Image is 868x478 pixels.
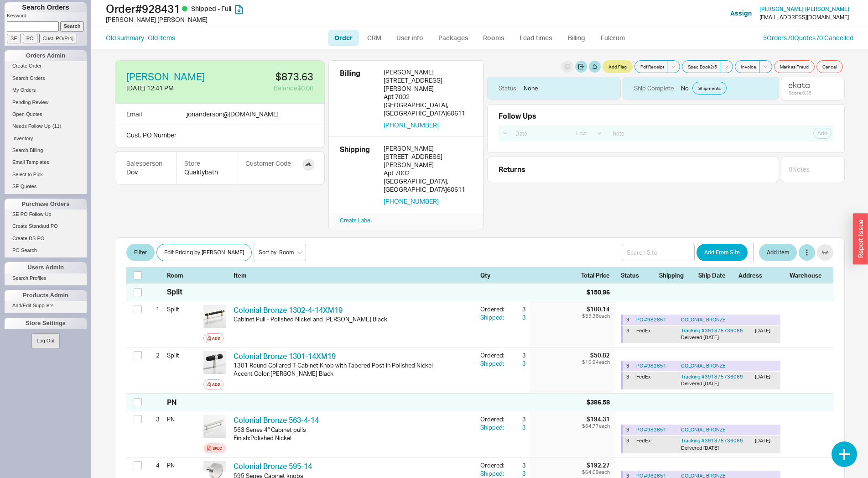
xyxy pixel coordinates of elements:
[5,50,87,61] div: Orders Admin
[5,61,87,71] a: Create Order
[587,288,610,297] div: $150.96
[480,305,509,313] div: Ordered:
[126,84,218,93] div: [DATE] 12:41 PM
[681,362,726,369] span: COLONIAL BRONZE
[681,327,743,334] a: Tracking #391875736069
[5,98,87,107] a: Pending Review
[164,247,244,258] span: Edit Pricing by [PERSON_NAME]
[594,30,632,46] a: Fulcrum
[384,177,472,194] div: [GEOGRAPHIC_DATA] , [GEOGRAPHIC_DATA] 60611
[509,469,526,478] div: 3
[167,397,177,407] div: PN
[184,168,230,177] div: Qualitybath
[509,359,526,368] div: 3
[148,411,160,427] div: 3
[5,182,87,191] a: SE Quotes
[384,93,472,101] div: Apt 7002
[623,77,779,100] div: No
[704,247,740,258] span: Add From Site
[52,123,62,129] span: ( 11 )
[582,305,610,313] div: $100.14
[513,30,559,46] a: Lead times
[626,437,633,452] div: 3
[226,84,313,93] div: Balance $0.00
[626,316,633,323] div: 3
[499,164,775,174] div: Returns
[681,380,702,387] span: Delivered
[622,244,695,261] input: Search Site
[822,63,837,70] span: Cancel
[5,301,87,310] a: Add/Edit Suppliers
[692,82,727,95] a: Shipments
[167,287,182,297] div: Split
[703,445,719,451] span: [DATE]
[234,352,336,361] a: Colonial Bronze 1301-14XM19
[212,381,220,388] div: Add
[203,333,223,343] button: Add
[245,159,291,168] div: Customer Code
[23,34,37,43] input: PO
[759,14,849,21] div: [EMAIL_ADDRESS][DOMAIN_NAME]
[234,434,473,442] div: Finish : Polished Nickel
[106,2,437,15] h1: Order # 928431
[480,271,526,279] div: Qty
[12,123,51,129] span: Needs Follow Up
[234,271,477,279] div: Item
[582,359,610,365] div: $16.94 each
[603,60,633,73] button: Add Flag
[621,271,654,279] div: Status
[499,84,516,92] div: Status
[509,423,526,431] div: 3
[767,247,789,258] span: Add Item
[510,127,569,140] input: Date
[148,457,160,473] div: 4
[5,290,87,301] div: Products Admin
[5,110,87,119] a: Open Quotes
[681,316,726,323] span: COLONIAL BRONZE
[813,128,832,139] button: Add
[5,170,87,179] a: Select to Pick
[5,221,87,231] a: Create Standard PO
[384,152,472,169] div: [STREET_ADDRESS][PERSON_NAME]
[234,361,473,369] div: 1301 Round Collared T Cabinet Knob with Tapered Post in Polished Nickel
[234,369,473,378] div: Accent Color : [PERSON_NAME] Black
[5,210,87,219] a: SE PO Follow Up
[738,271,784,279] div: Address
[12,100,49,105] span: Pending Review
[582,423,610,429] div: $64.77 each
[148,33,175,42] a: Old items
[509,351,526,359] div: 3
[790,271,826,279] div: Warehouse
[106,15,437,24] div: [PERSON_NAME] [PERSON_NAME]
[384,76,472,93] div: [STREET_ADDRESS][PERSON_NAME]
[384,144,472,152] div: [PERSON_NAME]
[480,423,509,431] div: Shipped:
[5,85,87,95] a: My Orders
[626,373,633,388] div: 3
[31,333,59,348] button: Log Out
[361,30,388,46] a: CRM
[524,84,538,92] div: None
[384,169,472,177] div: Apt 7002
[187,109,279,119] div: jonanderson @ [DOMAIN_NAME]
[203,379,223,389] button: Add
[499,112,536,120] div: Follow Ups
[234,305,343,315] a: Colonial Bronze 1302-4-14XM19
[755,373,777,388] div: [DATE]
[582,469,610,475] div: $64.09 each
[480,313,509,321] div: Shipped:
[384,197,439,205] button: [PHONE_NUMBER]
[696,244,748,261] button: Add From Site
[688,63,717,70] span: Spec Book 2 / 5
[703,380,719,387] span: [DATE]
[5,134,87,143] a: Inventory
[5,262,87,273] div: Users Admin
[780,63,809,70] span: Mark as Fraud
[480,469,526,478] button: Shipped:3
[681,445,702,451] span: Delivered
[608,63,627,70] span: Add Flag
[759,5,849,12] span: [PERSON_NAME] [PERSON_NAME]
[203,305,226,328] img: Colonial_Bronze_1302_Series_6a-in-Antique-Brass-with-Matte-Satin-Black-5XM19_viwphj
[735,60,759,73] button: Invoice
[759,244,797,261] button: Add Item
